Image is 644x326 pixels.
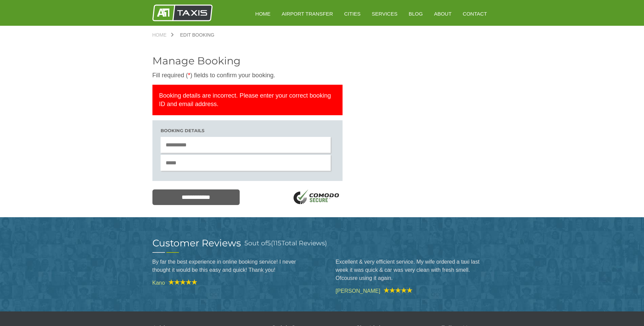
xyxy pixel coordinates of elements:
blockquote: By far the best experience in online booking service! I never thought it would be this easy and q... [152,253,309,279]
img: SSL Logo [291,189,343,206]
p: Booking details are incorrect. Please enter your correct booking ID and email address. [152,85,343,115]
a: HOME [251,5,275,22]
a: Airport Transfer [277,5,338,22]
h3: Booking details [161,128,334,133]
a: Cities [339,5,365,22]
h2: Manage Booking [152,56,343,66]
img: A1 Taxis Review [165,279,197,285]
a: About [429,5,456,22]
cite: [PERSON_NAME] [336,287,492,294]
span: 115 [273,239,281,247]
a: Services [367,5,402,22]
a: Home [152,33,173,37]
span: 5 [267,239,271,247]
a: Blog [404,5,428,22]
img: A1 Taxis [152,4,213,21]
span: 5 [244,239,248,247]
img: A1 Taxis Review [380,287,412,293]
blockquote: Excellent & very efficient service. My wife ordered a taxi last week it was quick & car was very ... [336,253,492,287]
p: Fill required ( ) fields to confirm your booking. [152,71,343,80]
a: Contact [458,5,492,22]
h3: out of ( Total Reviews) [244,238,327,248]
cite: Kano [152,279,309,286]
a: Edit Booking [173,33,221,37]
h2: Customer Reviews [152,238,241,248]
